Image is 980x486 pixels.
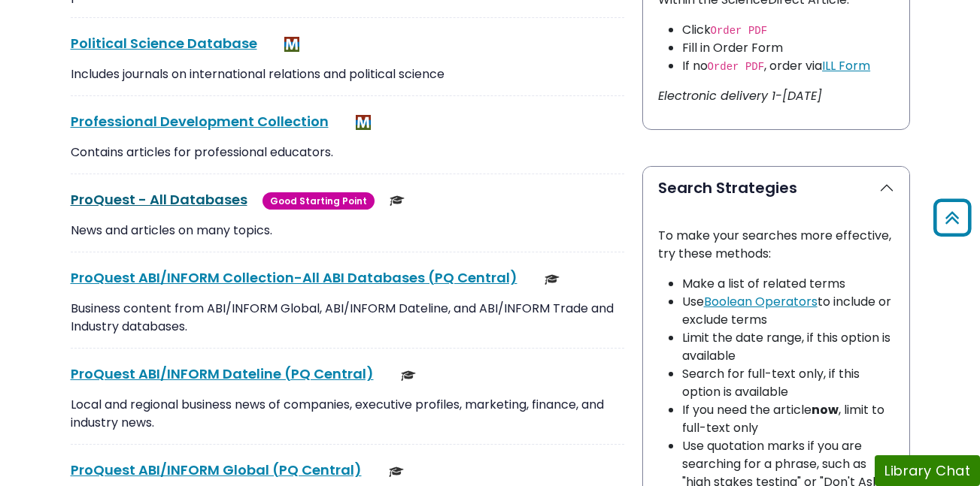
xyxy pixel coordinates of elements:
strong: now [812,401,839,418]
button: Library Chat [875,455,980,486]
p: Local and regional business news of companies, executive profiles, marketing, finance, and indust... [71,396,624,432]
img: Scholarly or Peer Reviewed [389,464,404,479]
code: Order PDF [711,25,768,37]
li: Click [682,21,894,39]
p: Contains articles for professional educators. [71,143,624,161]
a: ProQuest ABI/INFORM Collection-All ABI Databases (PQ Central) [71,268,517,287]
img: MeL (Michigan electronic Library) [356,115,371,130]
a: Boolean Operators [704,293,818,310]
a: Professional Development Collection [71,112,329,131]
li: Search for full-text only, if this option is available [682,365,894,401]
a: ProQuest - All Databases [71,190,247,209]
a: ProQuest ABI/INFORM Dateline (PQ Central) [71,364,374,383]
p: To make your searches more effective, try these methods: [658,227,894,263]
a: ProQuest ABI/INFORM Global (PQ Central) [71,460,362,479]
li: Limit the date range, if this option is available [682,329,894,365]
li: If you need the article , limit to full-text only [682,401,894,437]
button: Search Strategies [643,167,909,209]
p: News and articles on many topics. [71,222,624,240]
img: Scholarly or Peer Reviewed [390,193,405,208]
a: Political Science Database [71,34,257,53]
i: Electronic delivery 1-[DATE] [658,87,822,104]
span: Good Starting Point [262,192,375,210]
img: Scholarly or Peer Reviewed [401,368,416,383]
p: Includes journals on international relations and political science [71,65,624,83]
a: Back to Top [928,205,976,230]
li: Use to include or exclude terms [682,293,894,329]
li: Make a list of related terms [682,275,894,293]
li: If no , order via [682,57,894,75]
code: Order PDF [708,61,765,73]
li: Fill in Order Form [682,39,894,57]
a: ILL Form [822,57,870,74]
img: Scholarly or Peer Reviewed [545,272,560,287]
img: MeL (Michigan electronic Library) [284,37,299,52]
p: Business content from ABI/INFORM Global, ABI/INFORM Dateline, and ABI/INFORM Trade and Industry d... [71,300,624,336]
